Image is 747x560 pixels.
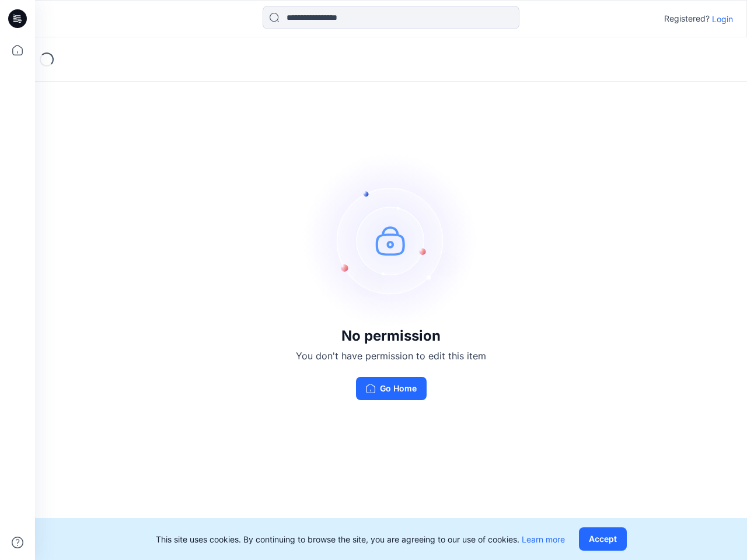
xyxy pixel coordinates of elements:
[579,527,627,551] button: Accept
[664,12,710,26] p: Registered?
[296,349,486,363] p: You don't have permission to edit this item
[522,534,565,544] a: Learn more
[303,153,479,328] img: no-perm.svg
[712,13,733,25] p: Login
[356,377,427,400] button: Go Home
[156,533,565,545] p: This site uses cookies. By continuing to browse the site, you are agreeing to our use of cookies.
[296,328,486,344] h3: No permission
